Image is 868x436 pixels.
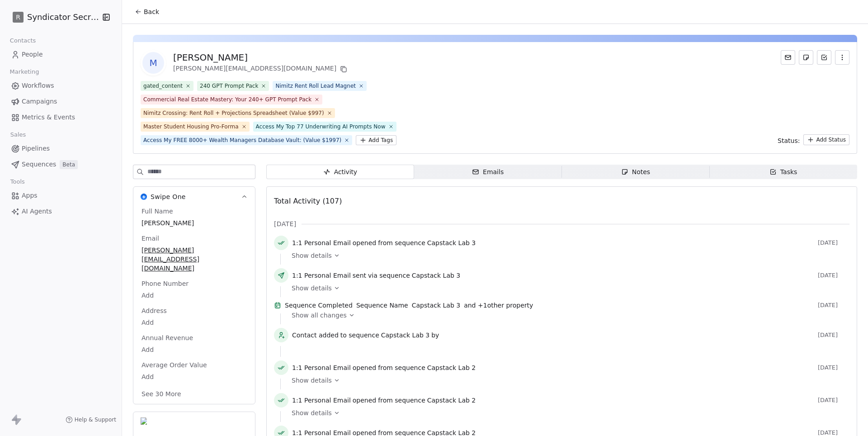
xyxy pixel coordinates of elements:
span: Show details [292,376,332,385]
span: Metrics & Events [22,113,75,122]
span: Show details [292,408,332,417]
span: [DATE] [818,364,849,371]
div: Tasks [769,167,797,177]
span: [DATE] [818,397,849,404]
span: Phone Number [140,279,190,288]
div: [PERSON_NAME] [173,51,349,64]
span: 1:1 Personal Email [292,238,351,247]
span: opened [353,238,376,247]
span: Add [142,345,247,354]
div: Swipe OneSwipe One [133,207,255,404]
span: Capstack Lab 3 [412,271,460,280]
button: See 30 More [136,386,187,402]
div: Access My FREE 8000+ Wealth Managers Database Vault: (Value $1997) [143,136,341,144]
span: Syndicator Secrets [27,11,99,23]
span: Capstack Lab 3 [381,331,429,340]
span: R [16,13,20,22]
span: Sequence Completed [285,301,353,310]
div: Commercial Real Estate Mastery: Your 240+ GPT Prompt Pack [143,95,311,104]
button: RSyndicator Secrets [11,9,96,25]
span: Status: [778,136,800,145]
span: Contacts [6,34,40,47]
a: SequencesBeta [7,157,114,172]
a: Metrics & Events [7,110,114,125]
a: Help & Support [66,416,116,423]
a: Workflows [7,78,114,93]
button: Swipe OneSwipe One [133,187,255,207]
span: Email [140,234,161,243]
span: Pipelines [22,144,50,153]
a: Campaigns [7,94,114,109]
span: Add [142,291,247,300]
span: Annual Revenue [140,333,195,342]
span: Sequences [22,160,56,169]
span: People [22,50,43,59]
span: 1:1 Personal Email [292,363,351,372]
span: via sequence [368,271,410,280]
span: Swipe One [151,192,186,201]
img: Swipe One [141,194,147,200]
span: Average Order Value [140,360,209,370]
a: Show details [292,376,843,385]
span: by [431,331,439,340]
span: Capstack Lab 2 [427,396,476,405]
div: [PERSON_NAME][EMAIL_ADDRESS][DOMAIN_NAME] [173,64,349,75]
a: AI Agents [7,204,114,219]
button: Add Status [803,134,849,145]
a: People [7,47,114,62]
span: 1:1 Personal Email [292,271,351,280]
span: Full Name [140,207,175,216]
a: Show details [292,408,843,417]
a: Apps [7,188,114,203]
a: Pipelines [7,141,114,156]
span: Capstack Lab 3 [427,238,476,247]
span: [DATE] [274,219,296,228]
span: [DATE] [818,272,849,279]
span: Show details [292,284,332,293]
div: Access My Top 77 Underwriting AI Prompts Now [256,123,386,131]
div: 240 GPT Prompt Pack [200,82,258,90]
span: sent [353,271,366,280]
span: M [142,52,164,74]
span: Address [140,306,169,315]
span: from sequence [378,238,425,247]
span: Contact added [292,331,339,340]
span: from sequence [378,363,425,372]
span: from sequence [378,396,425,405]
span: to sequence [340,331,379,340]
button: Add Tags [356,135,396,145]
span: Show details [292,251,332,260]
a: Show details [292,284,843,293]
a: Show details [292,251,843,260]
span: and + 1 other property [464,301,533,310]
span: Capstack Lab 2 [427,363,476,372]
span: Sequence Name [356,301,408,310]
span: Add [142,318,247,327]
span: [DATE] [818,239,849,246]
span: Help & Support [75,416,116,423]
div: Emails [472,167,504,177]
div: Notes [621,167,650,177]
span: Campaigns [22,97,57,106]
span: opened [353,396,376,405]
span: [PERSON_NAME] [142,218,247,227]
span: Show all changes [292,311,347,320]
span: Total Activity (107) [274,197,342,205]
button: Back [129,4,165,20]
span: [PERSON_NAME][EMAIL_ADDRESS][DOMAIN_NAME] [142,246,247,273]
div: Nimitz Crossing: Rent Roll + Projections Spreadsheet (Value $997) [143,109,324,117]
span: opened [353,363,376,372]
div: Nimitz Rent Roll Lead Magnet [275,82,356,90]
span: Sales [6,128,30,142]
span: AI Agents [22,207,52,216]
div: Master Student Housing Pro-Forma [143,123,239,131]
span: Apps [22,191,38,200]
span: Capstack Lab 3 [412,301,460,310]
span: [DATE] [818,332,849,339]
span: Add [142,372,247,381]
span: Workflows [22,81,54,90]
span: Back [144,7,159,16]
a: Show all changes [292,311,843,320]
span: [DATE] [818,302,849,309]
span: Marketing [6,65,43,79]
